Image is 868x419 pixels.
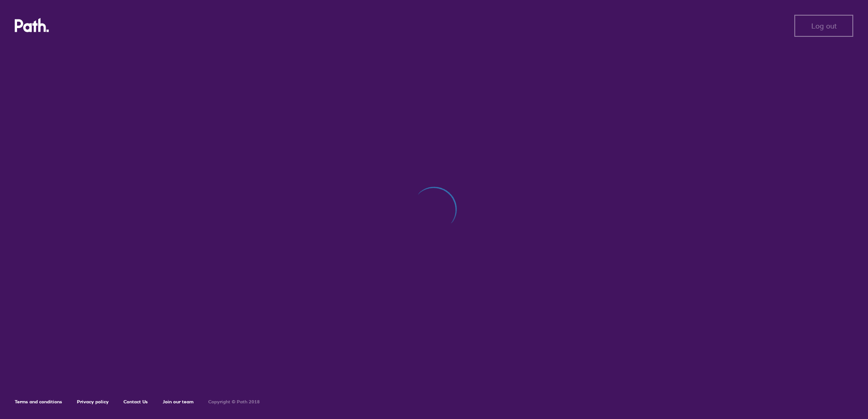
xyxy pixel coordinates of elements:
[77,399,109,405] a: Privacy policy
[208,399,260,405] h6: Copyright © Path 2018
[811,22,837,30] span: Log out
[123,399,148,405] a: Contact Us
[794,15,853,37] button: Log out
[15,399,62,405] a: Terms and conditions
[163,399,194,405] a: Join our team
